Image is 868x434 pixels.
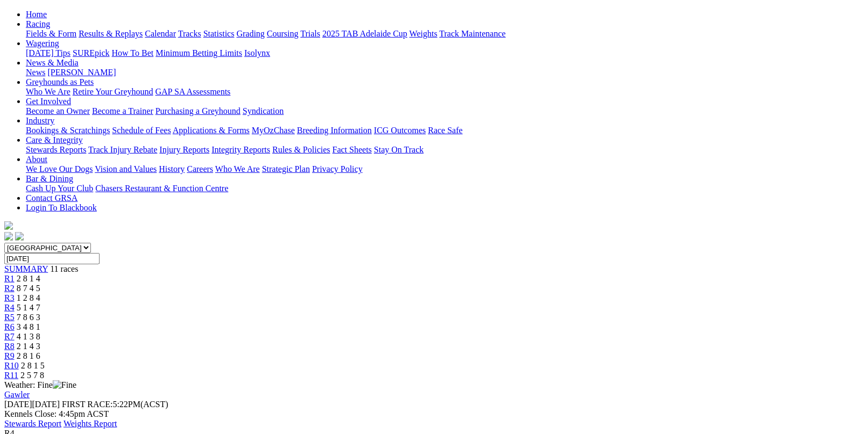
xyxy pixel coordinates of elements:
a: R11 [4,371,18,380]
a: Grading [237,29,265,38]
a: ICG Outcomes [374,126,426,135]
a: Stewards Report [4,419,61,428]
a: Cash Up Your Club [26,184,93,193]
a: Race Safe [428,126,462,135]
a: SUMMARY [4,264,48,273]
img: twitter.svg [15,232,24,241]
span: 8 7 4 5 [17,284,40,293]
a: Fields & Form [26,29,76,38]
a: Fact Sheets [333,145,372,154]
span: 2 1 4 3 [17,342,40,351]
a: Rules & Policies [272,145,330,154]
img: Fine [53,380,76,390]
a: Contact GRSA [26,193,77,202]
span: 1 2 8 4 [17,293,40,302]
a: R10 [4,361,19,370]
a: Weights Report [63,419,117,428]
span: FIRST RACE: [62,400,112,409]
a: Calendar [145,29,176,38]
a: 2025 TAB Adelaide Cup [322,29,407,38]
a: About [26,155,47,164]
img: facebook.svg [4,232,13,241]
a: Who We Are [215,164,260,173]
img: logo-grsa-white.png [4,221,13,230]
span: Weather: Fine [4,380,76,389]
span: R2 [4,284,15,293]
a: Racing [26,19,50,28]
a: Become a Trainer [92,106,153,115]
a: [DATE] Tips [26,48,70,57]
div: Bar & Dining [26,184,864,193]
span: 5 1 4 7 [17,303,40,312]
a: R4 [4,303,15,312]
div: Care & Integrity [26,145,864,155]
a: Applications & Forms [173,126,250,135]
a: Care & Integrity [26,135,83,144]
a: Retire Your Greyhound [73,87,153,96]
span: 2 8 1 4 [17,274,40,283]
a: Bookings & Scratchings [26,126,110,135]
span: [DATE] [4,400,32,409]
a: Weights [410,29,437,38]
a: Tracks [178,29,201,38]
div: Wagering [26,48,864,58]
a: We Love Our Dogs [26,164,93,173]
div: Get Involved [26,106,864,116]
a: Results & Replays [79,29,143,38]
a: Get Involved [26,97,71,106]
div: Greyhounds as Pets [26,87,864,97]
a: Greyhounds as Pets [26,77,94,86]
input: Select date [4,253,100,264]
span: R3 [4,293,15,302]
a: SUREpick [73,48,109,57]
a: Breeding Information [297,126,372,135]
a: Stay On Track [374,145,424,154]
a: Coursing [267,29,299,38]
a: Schedule of Fees [112,126,171,135]
a: Statistics [203,29,235,38]
a: Track Injury Rebate [88,145,157,154]
a: Who We Are [26,87,70,96]
div: About [26,164,864,174]
span: 2 8 1 6 [17,351,40,360]
span: 3 4 8 1 [17,322,40,331]
a: [PERSON_NAME] [47,68,116,77]
span: R5 [4,313,15,322]
a: Wagering [26,39,59,48]
a: Chasers Restaurant & Function Centre [95,184,228,193]
a: News & Media [26,58,79,67]
a: Syndication [243,106,284,115]
a: MyOzChase [252,126,295,135]
a: Industry [26,116,54,125]
a: R6 [4,322,15,331]
a: Trials [300,29,320,38]
a: R1 [4,274,15,283]
span: 7 8 6 3 [17,313,40,322]
a: Gawler [4,390,30,399]
a: Careers [187,164,213,173]
span: 4 1 3 8 [17,332,40,341]
a: Become an Owner [26,106,90,115]
span: 2 5 7 8 [20,371,44,380]
a: Injury Reports [159,145,209,154]
span: 5:22PM(ACST) [62,400,168,409]
a: Purchasing a Greyhound [156,106,241,115]
span: R7 [4,332,15,341]
a: GAP SA Assessments [156,87,231,96]
a: Bar & Dining [26,174,73,183]
a: Isolynx [244,48,270,57]
span: R8 [4,342,15,351]
a: R9 [4,351,15,360]
a: History [159,164,185,173]
a: Minimum Betting Limits [156,48,242,57]
a: How To Bet [112,48,154,57]
a: Vision and Values [95,164,157,173]
a: Track Maintenance [440,29,506,38]
a: Home [26,10,47,19]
